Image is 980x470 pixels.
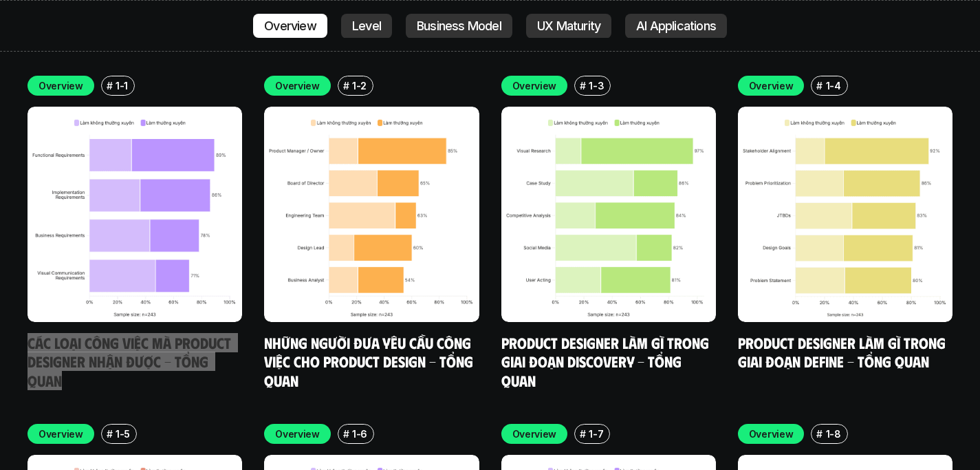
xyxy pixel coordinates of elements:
[749,78,794,93] p: Overview
[39,427,83,441] p: Overview
[28,333,235,389] a: Các loại công việc mà Product Designer nhận được - Tổng quan
[512,427,557,441] p: Overview
[749,427,794,441] p: Overview
[253,14,327,39] a: Overview
[107,429,113,439] h6: #
[738,333,949,371] a: Product Designer làm gì trong giai đoạn Define - Tổng quan
[589,427,603,441] p: 1-7
[275,78,320,93] p: Overview
[512,78,557,93] p: Overview
[352,78,367,93] p: 1-2
[417,19,501,33] p: Business Model
[526,14,611,39] a: UX Maturity
[625,14,727,39] a: AI Applications
[107,81,113,91] h6: #
[501,333,712,389] a: Product Designer làm gì trong giai đoạn Discovery - Tổng quan
[116,78,128,93] p: 1-1
[636,19,716,33] p: AI Applications
[589,78,604,93] p: 1-3
[816,81,823,91] h6: #
[341,14,392,39] a: Level
[580,81,586,91] h6: #
[116,427,130,441] p: 1-5
[826,427,841,441] p: 1-8
[352,19,381,33] p: Level
[275,427,320,441] p: Overview
[39,78,83,93] p: Overview
[537,19,600,33] p: UX Maturity
[816,429,823,439] h6: #
[343,429,349,439] h6: #
[264,19,316,33] p: Overview
[826,78,841,93] p: 1-4
[264,333,477,389] a: Những người đưa yêu cầu công việc cho Product Design - Tổng quan
[343,81,349,91] h6: #
[580,429,586,439] h6: #
[406,14,512,39] a: Business Model
[352,427,367,441] p: 1-6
